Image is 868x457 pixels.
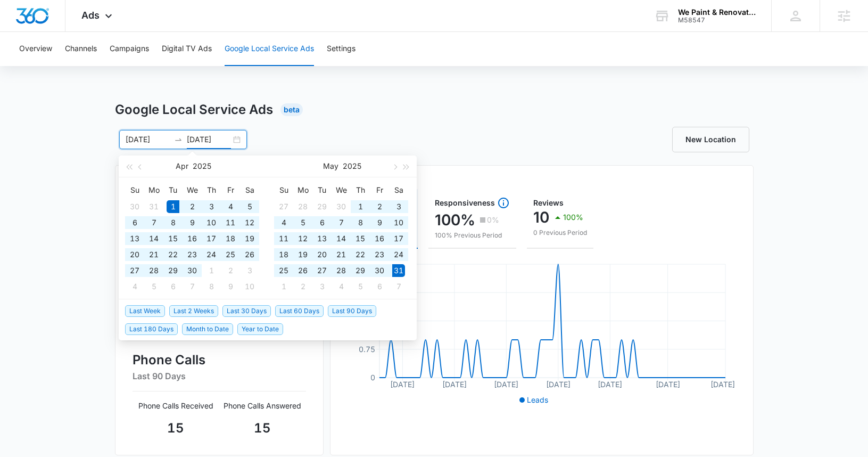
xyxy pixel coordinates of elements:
[224,280,237,293] div: 9
[370,215,389,231] td: 2025-05-09
[183,279,202,295] td: 2025-05-07
[183,182,202,199] th: We
[240,182,259,199] th: Sa
[221,263,240,279] td: 2025-05-02
[133,419,219,438] p: 15
[147,216,160,229] div: 7
[280,103,303,116] div: Beta
[373,232,386,245] div: 16
[144,263,163,279] td: 2025-04-28
[332,263,351,279] td: 2025-05-28
[351,199,370,215] td: 2025-05-01
[370,263,389,279] td: 2025-05-30
[354,216,367,229] div: 8
[373,264,386,277] div: 30
[125,279,144,295] td: 2025-05-04
[274,247,293,263] td: 2025-05-18
[125,215,144,231] td: 2025-04-06
[144,182,163,199] th: Mo
[133,400,219,411] p: Phone Calls Received
[144,199,163,215] td: 2025-03-31
[147,232,160,245] div: 14
[277,264,290,277] div: 25
[370,373,375,382] tspan: 0
[193,156,211,177] button: 2025
[296,200,309,213] div: 28
[205,280,218,293] div: 8
[323,156,338,177] button: May
[332,215,351,231] td: 2025-05-07
[390,380,415,389] tspan: [DATE]
[389,215,408,231] td: 2025-05-10
[316,232,328,245] div: 13
[133,370,306,382] h6: Last 90 Days
[147,264,160,277] div: 28
[219,400,306,411] p: Phone Calls Answered
[221,215,240,231] td: 2025-04-11
[373,248,386,261] div: 23
[110,32,149,66] button: Campaigns
[219,419,306,438] p: 15
[144,215,163,231] td: 2025-04-07
[373,280,386,293] div: 6
[128,200,141,213] div: 30
[125,305,165,317] span: Last Week
[237,323,283,335] span: Year to Date
[128,216,141,229] div: 6
[293,199,312,215] td: 2025-04-28
[354,232,367,245] div: 15
[65,32,97,66] button: Channels
[435,197,510,209] div: Responsiveness
[370,279,389,295] td: 2025-06-06
[243,280,256,293] div: 10
[392,264,405,277] div: 31
[240,279,259,295] td: 2025-05-10
[222,305,271,317] span: Last 30 Days
[183,199,202,215] td: 2025-04-02
[205,216,218,229] div: 10
[328,305,376,317] span: Last 90 Days
[351,247,370,263] td: 2025-05-22
[293,247,312,263] td: 2025-05-19
[202,247,221,263] td: 2025-04-24
[293,215,312,231] td: 2025-05-05
[392,200,405,213] div: 3
[563,214,583,221] p: 100%
[243,216,256,229] div: 12
[354,200,367,213] div: 1
[163,199,183,215] td: 2025-04-01
[125,323,178,335] span: Last 180 Days
[133,350,306,370] h4: Phone Calls
[221,279,240,295] td: 2025-05-09
[128,264,141,277] div: 27
[335,280,348,293] div: 4
[494,380,518,389] tspan: [DATE]
[296,216,309,229] div: 5
[293,279,312,295] td: 2025-06-02
[316,264,328,277] div: 27
[710,380,734,389] tspan: [DATE]
[221,182,240,199] th: Fr
[144,231,163,247] td: 2025-04-14
[162,32,212,66] button: Digital TV Ads
[373,216,386,229] div: 9
[205,232,218,245] div: 17
[19,32,52,66] button: Overview
[186,216,199,229] div: 9
[533,228,587,238] p: 0 Previous Period
[186,232,199,245] div: 16
[335,232,348,245] div: 14
[370,231,389,247] td: 2025-05-16
[147,280,160,293] div: 5
[205,200,218,213] div: 3
[678,8,756,17] div: account name
[274,231,293,247] td: 2025-05-11
[343,156,361,177] button: 2025
[392,280,405,293] div: 7
[296,280,309,293] div: 2
[359,345,375,354] tspan: 0.75
[389,199,408,215] td: 2025-05-03
[167,248,179,261] div: 22
[332,247,351,263] td: 2025-05-21
[163,279,183,295] td: 2025-05-06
